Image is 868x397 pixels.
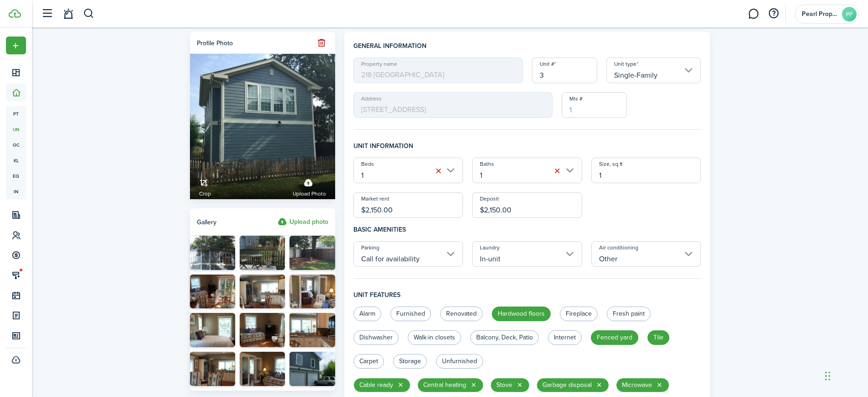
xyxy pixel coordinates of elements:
[353,330,399,345] label: Dishwasher
[6,184,26,199] a: in
[190,236,235,270] img: 218 Unit3 (30).JPG
[440,307,483,321] label: Renovated
[472,192,582,218] input: 0.00
[289,275,335,309] img: 218 Unit3 (13).JPG
[417,378,484,392] chip: Central heating
[591,330,638,345] label: Fenced yard
[822,353,868,397] iframe: Chat Widget
[190,275,235,309] img: 218 Unit3 (11).JPG
[353,241,463,267] input: Parking
[353,290,701,307] h4: Unit features
[293,189,326,198] span: Upload photo
[197,217,216,227] span: Gallery
[802,11,838,17] span: Pearl Properties
[353,378,410,392] chip: Cable ready
[490,378,530,392] chip: Stove
[436,354,483,369] label: Unfurnished
[353,307,381,321] label: Alarm
[432,164,445,177] button: Clear
[293,174,326,198] label: Upload photo
[532,58,597,83] input: Unit name
[353,141,701,158] h4: Unit information
[316,37,328,49] button: Remove file
[9,9,21,18] img: TenantCloud
[353,218,701,241] h4: Basic amenities
[472,241,582,267] input: Laundry
[240,352,285,386] img: 218 Unit3 (21).JPG
[6,37,26,54] button: Open menu
[6,168,26,184] a: eq
[6,153,26,168] a: kl
[38,5,56,22] button: Open sidebar
[190,352,235,386] img: 218 Unit3 (8).JPG
[842,7,857,21] avatar-text: PP
[6,122,26,137] a: un
[289,352,335,386] img: 218 Unit3 (29).JPG
[6,137,26,153] a: oc
[83,6,95,21] button: Search
[390,307,431,321] label: Furnished
[548,330,582,345] label: Internet
[551,164,564,177] button: Clear
[591,241,701,267] input: Air conditioning
[353,41,701,58] h4: General information
[408,330,461,345] label: Walk-in closets
[616,378,669,392] chip: Microwave
[607,307,651,321] label: Fresh paint
[6,106,26,122] a: pt
[766,6,781,21] button: Open resource center
[240,275,285,309] img: 218 Unit3 (24).JPG
[190,313,235,347] img: 218 Unit3 (18).JPG
[199,189,211,198] span: Crop
[393,354,427,369] label: Storage
[560,307,598,321] label: Fireplace
[289,313,335,347] img: 218 Unit3 (10).JPG
[353,354,384,369] label: Carpet
[59,2,77,26] a: Notifications
[562,92,627,118] input: 1
[647,330,669,345] label: Tile
[240,236,285,270] img: 218 Unit3 (3).JPG
[492,307,551,321] label: Hardwood floors
[289,236,335,270] img: 218 Unit3 (4).JPG
[470,330,539,345] label: Balcony, Deck, Patio
[353,192,463,218] input: 0.00
[199,174,211,198] a: Crop
[197,38,233,48] div: Profile photo
[745,2,762,26] a: Messaging
[591,158,701,183] input: 0.00
[537,378,609,392] chip: Garbage disposal
[240,313,285,347] img: 218 Unit3 (23).JPG
[825,362,831,390] div: Drag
